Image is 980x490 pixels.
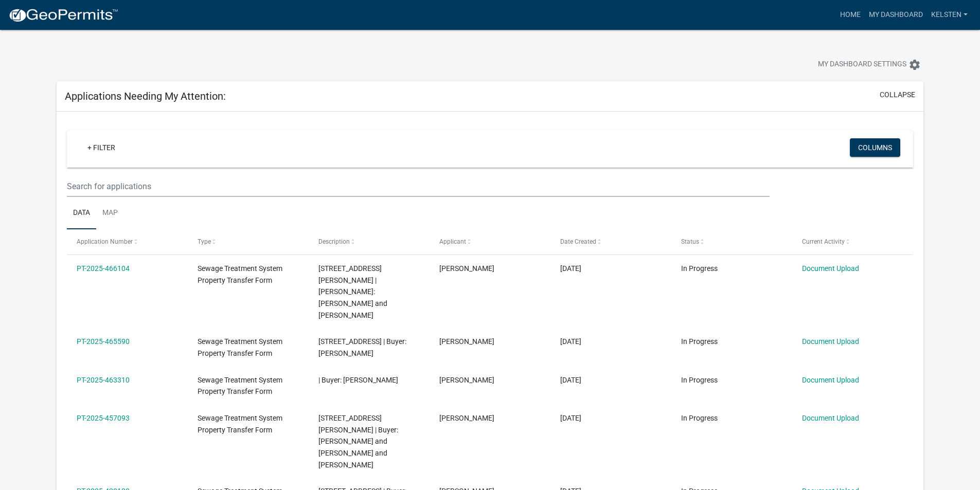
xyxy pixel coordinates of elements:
a: PT-2025-463310 [77,376,130,384]
span: Sewage Treatment System Property Transfer Form [198,376,282,396]
a: PT-2025-457093 [77,414,130,422]
a: Kelsten [927,5,972,25]
span: Kelsey Stender [439,337,494,346]
span: Current Activity [802,238,845,245]
button: collapse [880,89,915,100]
span: In Progress [681,376,718,384]
a: Document Upload [802,264,859,273]
a: Document Upload [802,414,859,422]
datatable-header-cell: Description [309,229,430,254]
span: 07/30/2025 [560,414,581,422]
span: 08/18/2025 [560,337,581,346]
span: In Progress [681,414,718,422]
span: Sewage Treatment System Property Transfer Form [198,414,282,434]
span: Kelsey Stender [439,414,494,422]
span: In Progress [681,337,718,346]
span: 08/13/2025 [560,376,581,384]
span: 08/19/2025 [560,264,581,273]
input: Search for applications [67,176,769,197]
datatable-header-cell: Type [188,229,309,254]
span: Kelsey Stender [439,376,494,384]
datatable-header-cell: Applicant [430,229,550,254]
a: Data [67,197,96,230]
span: Applicant [439,238,466,245]
span: Sewage Treatment System Property Transfer Form [198,264,282,284]
datatable-header-cell: Application Number [67,229,188,254]
a: Home [836,5,865,25]
a: PT-2025-465590 [77,337,130,346]
a: Document Upload [802,337,859,346]
span: Description [318,238,350,245]
span: Status [681,238,699,245]
datatable-header-cell: Current Activity [792,229,913,254]
span: My Dashboard Settings [818,59,906,71]
button: Columns [850,138,900,157]
span: Kelsey Stender [439,264,494,273]
span: | Buyer: Rachel Kosak [318,376,398,384]
span: 49508 BLUEBERRY RD W | Buyer: Patrick W. Richter [318,337,406,357]
button: My Dashboard Settingssettings [810,55,929,75]
h5: Applications Needing My Attention: [65,90,226,102]
span: In Progress [681,264,718,273]
a: + Filter [79,138,123,157]
span: 34002 FISKE VIEW DR | Buyer: Eric C. Ewan and Catherine J.A. Ewan [318,264,387,319]
span: Application Number [77,238,133,245]
span: Sewage Treatment System Property Transfer Form [198,337,282,357]
span: Date Created [560,238,596,245]
a: PT-2025-466104 [77,264,130,273]
a: Document Upload [802,376,859,384]
i: settings [908,59,921,71]
span: Type [198,238,211,245]
datatable-header-cell: Date Created [550,229,671,254]
a: Map [96,197,124,230]
datatable-header-cell: Status [671,229,792,254]
a: My Dashboard [865,5,927,25]
span: 906 MARTIN ST | Buyer: Michael Manu and Joyce Asiedu and Serwaa Ofori [318,414,398,469]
